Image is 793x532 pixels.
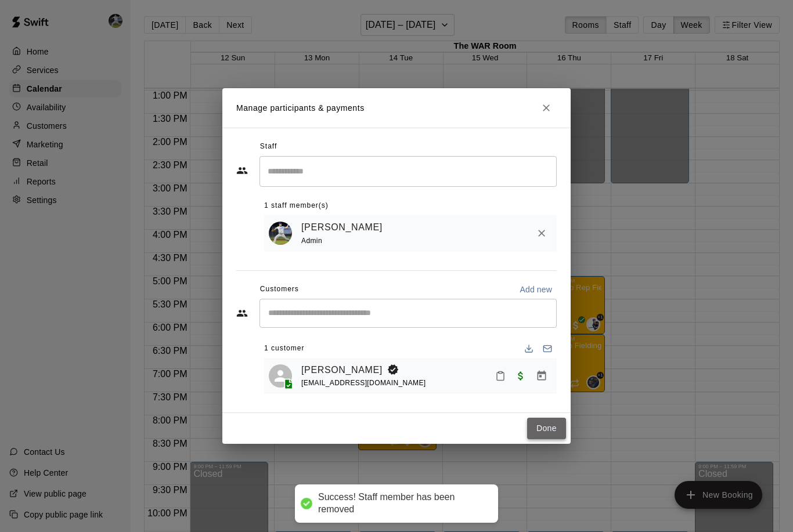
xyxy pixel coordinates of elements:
[264,339,304,358] span: 1 customer
[520,284,552,295] p: Add new
[387,364,399,375] svg: Booking Owner
[491,366,510,386] button: Mark attendance
[236,102,365,114] p: Manage participants & payments
[531,365,552,386] button: Manage bookings & payment
[531,223,552,244] button: Remove
[236,165,248,176] svg: Staff
[301,379,426,387] span: [EMAIL_ADDRESS][DOMAIN_NAME]
[527,418,566,439] button: Done
[269,222,292,245] img: Rylan Pranger
[520,339,538,358] button: Download list
[259,156,557,187] div: Search staff
[515,280,557,299] button: Add new
[264,197,329,215] span: 1 staff member(s)
[301,220,383,235] a: [PERSON_NAME]
[269,364,292,388] div: Evan Chambers
[259,299,557,328] div: Start typing to search customers...
[538,339,557,358] button: Email participants
[260,280,299,299] span: Customers
[301,237,322,245] span: Admin
[510,370,531,380] span: Paid with Credit
[536,97,557,118] button: Close
[318,491,486,516] div: Success! Staff member has been removed
[301,363,383,378] a: [PERSON_NAME]
[236,307,248,319] svg: Customers
[260,137,277,156] span: Staff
